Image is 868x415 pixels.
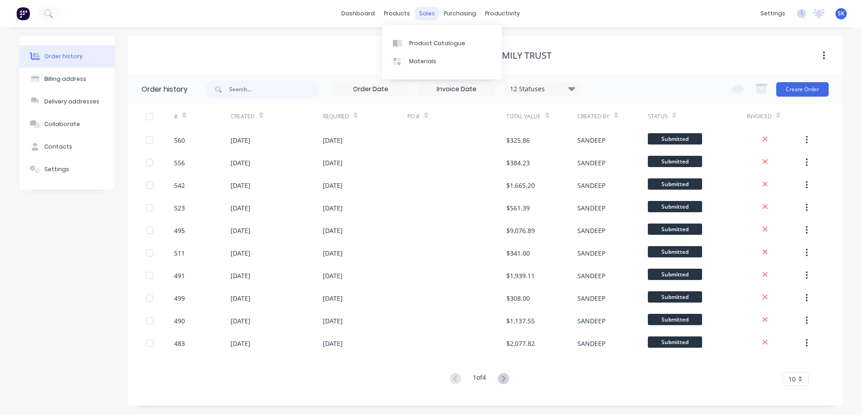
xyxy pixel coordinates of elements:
div: Collaborate [44,120,80,128]
input: Order Date [333,83,409,96]
div: Created By [577,104,648,129]
div: [DATE] [231,203,250,213]
div: [DATE] [231,271,250,280]
div: # [174,112,178,121]
div: [DATE] [231,294,250,303]
div: [DATE] [231,158,250,168]
div: purchasing [439,7,481,20]
span: Submitted [648,156,702,167]
div: Invoiced [747,104,803,129]
span: Submitted [648,133,702,145]
div: Total Value [506,112,541,121]
div: SANDEEP [577,226,605,235]
div: Created [231,112,255,121]
div: Required [323,112,349,121]
div: Delivery addresses [44,98,99,106]
div: $9,076.89 [506,226,535,235]
button: Create Order [776,82,829,97]
div: [DATE] [231,181,250,190]
div: [DATE] [323,271,343,280]
div: 556 [174,158,185,168]
div: $308.00 [506,294,530,303]
div: [DATE] [323,135,343,145]
div: $2,077.82 [506,339,535,348]
div: [DATE] [231,339,250,348]
div: $1,939.11 [506,271,535,280]
div: [DATE] [323,226,343,235]
span: Submitted [648,291,702,303]
div: settings [756,7,790,20]
div: [DATE] [323,203,343,213]
button: Billing address [19,68,114,90]
div: Product Catalogue [409,39,465,47]
div: [DATE] [231,316,250,326]
div: 490 [174,316,185,326]
input: Search... [229,80,319,98]
button: Settings [19,158,114,181]
div: $325.86 [506,135,530,145]
button: Delivery addresses [19,90,114,113]
div: Status [648,104,747,129]
div: # [174,104,231,129]
div: SANDEEP [577,203,605,213]
span: Submitted [648,178,702,190]
div: SANDEEP [577,294,605,303]
div: 523 [174,203,185,213]
a: Materials [382,52,502,70]
div: [DATE] [231,135,250,145]
div: productivity [481,7,524,20]
span: Submitted [648,224,702,235]
div: Settings [44,165,69,173]
span: Submitted [648,246,702,257]
span: Submitted [648,314,702,325]
div: $1,137.55 [506,316,535,326]
button: Contacts [19,135,114,158]
div: Billing address [44,75,86,83]
div: 542 [174,181,185,190]
div: SANDEEP [577,248,605,258]
div: 12 Statuses [505,84,580,94]
img: Factory [16,7,30,20]
button: Order history [19,45,114,68]
span: 10 [788,374,796,384]
span: Submitted [648,269,702,280]
div: PO # [407,112,420,121]
div: [DATE] [231,226,250,235]
button: Collaborate [19,113,114,135]
div: SANDEEP [577,135,605,145]
div: $561.39 [506,203,530,213]
div: 560 [174,135,185,145]
div: SANDEEP [577,158,605,168]
div: SANDEEP [577,316,605,326]
div: 499 [174,294,185,303]
div: 483 [174,339,185,348]
div: $384.23 [506,158,530,168]
div: $1,665.20 [506,181,535,190]
div: [DATE] [323,294,343,303]
div: Status [648,112,668,121]
div: SANDEEP [577,271,605,280]
div: [DATE] [323,339,343,348]
a: dashboard [337,7,379,20]
div: Total Value [506,104,577,129]
div: [DATE] [323,316,343,326]
div: Invoiced [747,112,772,121]
div: 491 [174,271,185,280]
div: 495 [174,226,185,235]
span: Submitted [648,201,702,212]
div: Order history [142,84,188,95]
div: PO # [407,104,506,129]
span: SK [838,9,844,18]
div: [DATE] [323,158,343,168]
div: [DATE] [323,248,343,258]
input: Invoice Date [419,83,495,96]
div: [DATE] [323,181,343,190]
div: Contacts [44,143,72,151]
div: products [379,7,415,20]
div: Created [231,104,322,129]
a: Product Catalogue [382,34,502,52]
div: $341.00 [506,248,530,258]
div: sales [415,7,439,20]
div: SANDEEP [577,339,605,348]
div: [DATE] [231,248,250,258]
